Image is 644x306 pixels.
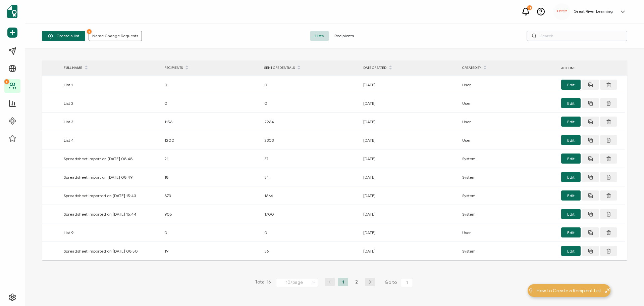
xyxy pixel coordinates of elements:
div: System [459,247,558,255]
div: User [459,229,558,236]
button: Edit [561,190,581,201]
div: 1700 [261,210,360,218]
div: System [459,155,558,163]
div: [DATE] [360,210,459,218]
div: [DATE] [360,192,459,200]
img: ae72af9a-7615-4b6a-86e0-c9ad54cad8dc.png [557,10,567,13]
li: 1 [338,278,348,286]
h5: Great River Learning [574,9,613,14]
div: Spreadsheet import on [DATE] 08:49 [60,173,161,181]
button: 5Name Change Requests [89,31,142,41]
div: RECIPIENTS [161,62,261,74]
div: 0 [161,99,261,107]
div: 0 [261,229,360,236]
span: Create a list [48,34,79,39]
div: 5 [87,29,92,34]
div: DATE CREATED [360,62,459,74]
div: [DATE] [360,118,459,126]
button: Edit [561,135,581,145]
button: Edit [561,172,581,182]
div: 18 [161,173,261,181]
div: 2264 [261,118,360,126]
div: User [459,99,558,107]
div: 5 [4,79,9,84]
span: Total 16 [255,278,271,287]
span: Name Change Requests [92,34,138,38]
div: [DATE] [360,229,459,236]
div: [DATE] [360,81,459,89]
div: 2303 [261,136,360,144]
div: 37 [261,155,360,163]
div: 0 [261,81,360,89]
img: sertifier-logomark-colored.svg [7,5,17,18]
iframe: Chat Widget [610,274,644,306]
div: System [459,173,558,181]
div: [DATE] [360,99,459,107]
div: Spreadsheet imported on [DATE] 15:43 [60,192,161,200]
div: List 3 [60,118,161,126]
div: Spreadsheet imported on [DATE] 08:50 [60,247,161,255]
div: 19 [161,247,261,255]
span: Lists [310,31,329,41]
div: [DATE] [360,247,459,255]
div: FULL NAME [60,62,161,74]
button: Edit [561,209,581,219]
div: User [459,81,558,89]
div: 873 [161,192,261,200]
div: 34 [261,173,360,181]
div: List 4 [60,136,161,144]
div: 905 [161,210,261,218]
div: 21 [161,155,261,163]
button: Edit [561,117,581,127]
div: 0 [161,229,261,236]
div: [DATE] [360,136,459,144]
div: SENT CREDENTIALS [261,62,360,74]
span: Go to [385,278,414,287]
div: Spreadsheet import on [DATE] 08:48 [60,155,161,163]
div: System [459,192,558,200]
a: 5 [4,79,20,93]
div: 1156 [161,118,261,126]
div: List 1 [60,81,161,89]
div: User [459,118,558,126]
input: Select [276,278,318,287]
div: 36 [261,247,360,255]
div: System [459,210,558,218]
button: Edit [561,246,581,256]
div: 1200 [161,136,261,144]
div: Spreadsheet imported on [DATE] 15:44 [60,210,161,218]
div: 16 [527,5,532,10]
div: [DATE] [360,155,459,163]
button: Create a list [42,31,85,41]
button: Edit [561,98,581,108]
input: Search [527,31,627,41]
div: User [459,136,558,144]
div: List 9 [60,229,161,236]
div: 1666 [261,192,360,200]
div: 0 [161,81,261,89]
div: List 2 [60,99,161,107]
img: minimize-icon.svg [605,288,610,293]
div: 0 [261,99,360,107]
div: CREATED BY [459,62,558,74]
button: Edit [561,154,581,164]
span: How to Create a Recipient List [537,287,601,294]
div: ACTIONS [558,64,625,72]
li: 2 [352,278,362,286]
button: Edit [561,80,581,90]
span: Recipients [329,31,359,41]
div: [DATE] [360,173,459,181]
button: Edit [561,227,581,237]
